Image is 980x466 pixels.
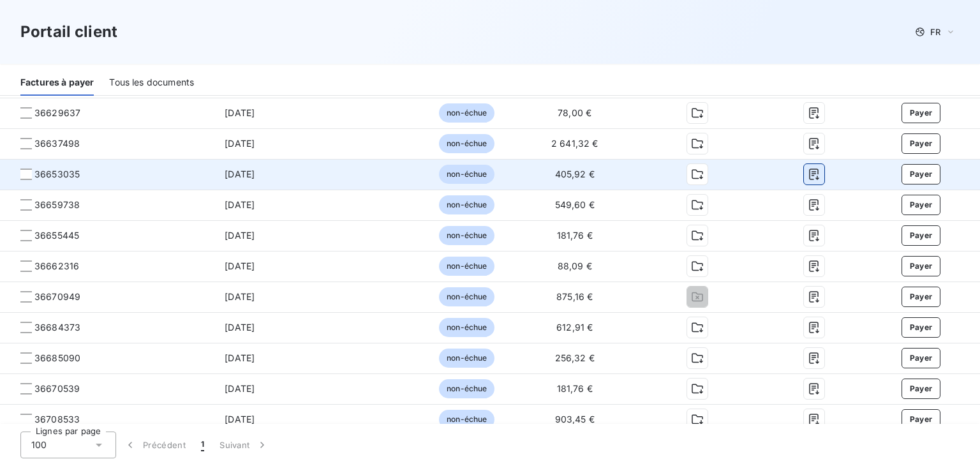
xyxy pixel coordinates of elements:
[902,317,941,338] button: Payer
[225,199,255,210] span: [DATE]
[225,230,255,241] span: [DATE]
[439,410,494,429] span: non-échue
[555,199,595,210] span: 549,60 €
[34,321,80,334] span: 36684373
[439,134,494,153] span: non-échue
[902,164,941,184] button: Payer
[201,439,204,451] span: 1
[34,229,79,242] span: 36655445
[34,382,80,395] span: 36670539
[225,260,255,271] span: [DATE]
[225,322,255,333] span: [DATE]
[551,138,598,149] span: 2 641,32 €
[34,352,80,365] span: 36685090
[34,199,80,211] span: 36659738
[225,383,255,394] span: [DATE]
[20,69,94,96] div: Factures à payer
[34,290,80,303] span: 36670949
[439,257,494,276] span: non-échue
[116,432,193,458] button: Précédent
[558,107,591,118] span: 78,00 €
[557,383,593,394] span: 181,76 €
[902,348,941,368] button: Payer
[902,256,941,276] button: Payer
[225,107,255,118] span: [DATE]
[558,260,592,271] span: 88,09 €
[556,291,593,302] span: 875,16 €
[557,230,593,241] span: 181,76 €
[439,379,494,398] span: non-échue
[439,349,494,368] span: non-échue
[34,137,80,150] span: 36637498
[902,225,941,246] button: Payer
[902,103,941,123] button: Payer
[31,439,47,451] span: 100
[109,69,194,96] div: Tous les documents
[193,432,212,458] button: 1
[225,291,255,302] span: [DATE]
[555,352,595,363] span: 256,32 €
[225,414,255,425] span: [DATE]
[34,413,80,426] span: 36708533
[20,20,117,43] h3: Portail client
[225,352,255,363] span: [DATE]
[34,107,80,119] span: 36629637
[34,168,80,181] span: 36653035
[902,287,941,307] button: Payer
[902,133,941,154] button: Payer
[212,432,276,458] button: Suivant
[556,322,593,333] span: 612,91 €
[902,379,941,399] button: Payer
[439,103,494,123] span: non-échue
[439,287,494,306] span: non-échue
[930,27,940,37] span: FR
[439,226,494,245] span: non-échue
[34,260,79,273] span: 36662316
[555,414,595,425] span: 903,45 €
[555,169,595,179] span: 405,92 €
[439,165,494,184] span: non-échue
[439,318,494,337] span: non-échue
[439,195,494,214] span: non-échue
[225,138,255,149] span: [DATE]
[902,195,941,215] button: Payer
[225,169,255,179] span: [DATE]
[902,409,941,430] button: Payer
